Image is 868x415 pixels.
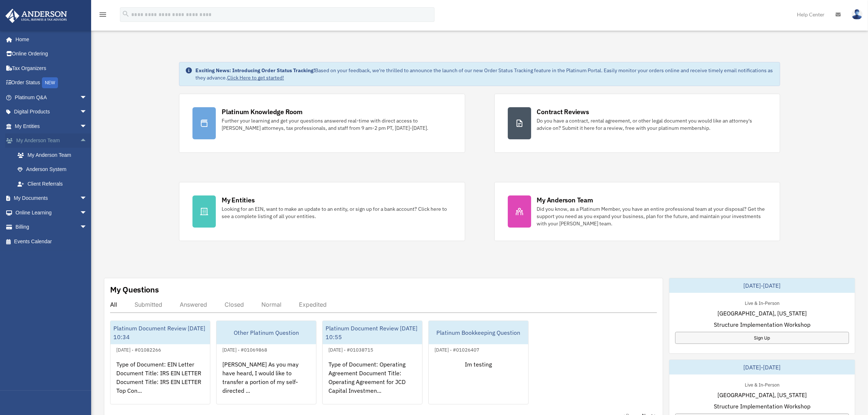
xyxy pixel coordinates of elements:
[135,301,162,308] div: Submitted
[5,119,98,133] a: My Entitiesarrow_drop_down
[195,67,315,74] strong: Exciting News: Introducing Order Status Tracking!
[852,9,863,20] img: User Pic
[537,205,767,227] div: Did you know, as a Platinum Member, you have an entire professional team at your disposal? Get th...
[5,32,94,47] a: Home
[429,354,528,411] div: Im testing
[216,321,316,404] a: Other Platinum Question[DATE] - #01069868[PERSON_NAME] As you may have heard, I would like to tra...
[537,117,767,132] div: Do you have a contract, rental agreement, or other legal document you would like an attorney's ad...
[217,354,316,411] div: [PERSON_NAME] As you may have heard, I would like to transfer a portion of my self-directed ...
[80,220,94,235] span: arrow_drop_down
[5,90,98,105] a: Platinum Q&Aarrow_drop_down
[110,284,159,295] div: My Questions
[494,182,780,241] a: My Anderson Team Did you know, as a Platinum Member, you have an entire professional team at your...
[5,61,98,75] a: Tax Organizers
[179,94,465,153] a: Platinum Knowledge Room Further your learning and get your questions answered real-time with dire...
[217,321,316,344] div: Other Platinum Question
[5,133,98,148] a: My Anderson Teamarrow_drop_up
[110,345,167,353] div: [DATE] - #01082266
[717,391,807,399] span: [GEOGRAPHIC_DATA], [US_STATE]
[110,354,210,411] div: Type of Document: EIN Letter Document Title: IRS EIN LETTER Document Title: IRS EIN LETTER Top Co...
[98,10,107,19] i: menu
[717,309,807,318] span: [GEOGRAPHIC_DATA], [US_STATE]
[714,402,810,411] span: Structure Implementation Workshop
[222,195,254,205] div: My Entities
[222,117,451,132] div: Further your learning and get your questions answered real-time with direct access to [PERSON_NAM...
[10,162,98,177] a: Anderson System
[714,320,810,329] span: Structure Implementation Workshop
[739,299,785,306] div: Live & In-Person
[669,278,855,293] div: [DATE]-[DATE]
[5,105,98,119] a: Digital Productsarrow_drop_down
[5,234,98,249] a: Events Calendar
[222,107,303,116] div: Platinum Knowledge Room
[80,119,94,134] span: arrow_drop_down
[429,321,528,344] div: Platinum Bookkeeping Question
[739,380,785,388] div: Live & In-Person
[217,345,273,353] div: [DATE] - #01069868
[675,332,849,344] a: Sign Up
[323,354,422,411] div: Type of Document: Operating Agreement Document Title: Operating Agreement for JCD Capital Investm...
[80,205,94,220] span: arrow_drop_down
[323,321,422,344] div: Platinum Document Review [DATE] 10:55
[10,148,98,162] a: My Anderson Team
[122,10,130,18] i: search
[322,321,423,404] a: Platinum Document Review [DATE] 10:55[DATE] - #01038715Type of Document: Operating Agreement Docu...
[180,301,207,308] div: Answered
[98,13,107,19] a: menu
[299,301,327,308] div: Expedited
[669,360,855,375] div: [DATE]-[DATE]
[5,47,98,61] a: Online Ordering
[80,90,94,105] span: arrow_drop_down
[5,191,98,206] a: My Documentsarrow_drop_down
[80,105,94,120] span: arrow_drop_down
[179,182,465,241] a: My Entities Looking for an EIN, want to make an update to an entity, or sign up for a bank accoun...
[494,94,780,153] a: Contract Reviews Do you have a contract, rental agreement, or other legal document you would like...
[222,205,451,220] div: Looking for an EIN, want to make an update to an entity, or sign up for a bank account? Click her...
[80,191,94,206] span: arrow_drop_down
[80,133,94,148] span: arrow_drop_up
[5,205,98,220] a: Online Learningarrow_drop_down
[10,177,98,191] a: Client Referrals
[110,321,210,344] div: Platinum Document Review [DATE] 10:34
[110,301,117,308] div: All
[5,220,98,234] a: Billingarrow_drop_down
[5,75,98,90] a: Order StatusNEW
[110,321,210,404] a: Platinum Document Review [DATE] 10:34[DATE] - #01082266Type of Document: EIN Letter Document Titl...
[323,345,379,353] div: [DATE] - #01038715
[227,74,284,81] a: Click Here to get started!
[42,77,58,88] div: NEW
[195,67,774,81] div: Based on your feedback, we're thrilled to announce the launch of our new Order Status Tracking fe...
[429,345,485,353] div: [DATE] - #01026407
[3,9,69,23] img: Anderson Advisors Platinum Portal
[537,195,593,205] div: My Anderson Team
[537,107,589,116] div: Contract Reviews
[261,301,281,308] div: Normal
[225,301,244,308] div: Closed
[428,321,529,404] a: Platinum Bookkeeping Question[DATE] - #01026407Im testing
